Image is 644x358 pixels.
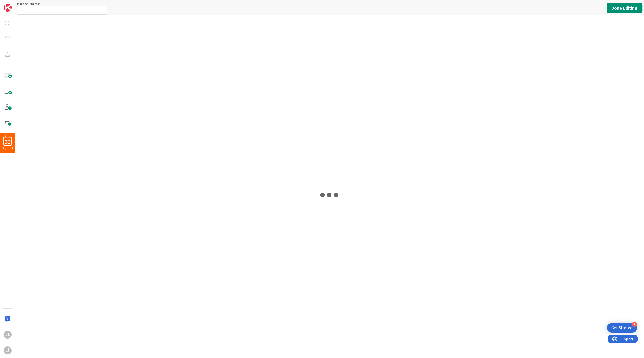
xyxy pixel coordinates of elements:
div: js [4,331,12,339]
label: Board Name [17,1,40,6]
div: j [4,346,12,354]
div: Open Get Started checklist, remaining modules: 4 [607,323,637,333]
div: 4 [632,322,637,327]
span: Support [12,1,26,8]
span: 30 [5,140,10,144]
button: Done Editing [607,3,642,13]
div: Get Started [611,325,632,331]
img: Visit kanbanzone.com [4,4,12,12]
